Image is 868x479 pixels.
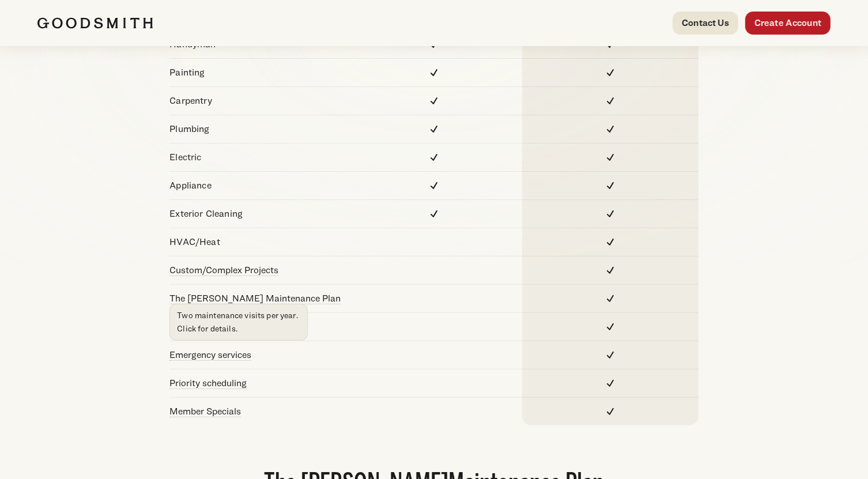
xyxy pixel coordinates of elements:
[603,320,617,334] img: Check Line
[427,207,441,221] img: Check Line
[427,179,441,193] img: Check Line
[603,179,617,193] img: Check Line
[177,309,300,335] p: Two maintenance visits per year. Click for details.
[169,293,341,304] a: The [PERSON_NAME] Maintenance Plan
[745,12,831,35] a: Create Account
[603,405,617,418] img: Check Line
[169,265,278,276] a: Custom/Complex Projects
[427,150,441,164] img: Check Line
[169,406,241,417] span: Member Specials
[603,94,617,108] img: Check Line
[169,378,247,389] a: Priority scheduling
[603,292,617,305] img: Check Line
[603,150,617,164] img: Check Line
[673,12,738,35] a: Contact Us
[169,207,346,221] p: Exterior Cleaning
[169,122,346,136] p: Plumbing
[427,94,441,108] img: Check Line
[603,66,617,80] img: Check Line
[603,376,617,390] img: Check Line
[603,122,617,136] img: Check Line
[169,150,346,164] p: Electric
[603,235,617,249] img: Check Line
[603,348,617,362] img: Check Line
[427,66,441,80] img: Check Line
[169,179,346,193] p: Appliance
[427,122,441,136] img: Check Line
[37,17,153,29] img: Goodsmith
[169,66,346,80] p: Painting
[603,207,617,221] img: Check Line
[603,263,617,277] img: Check Line
[169,94,346,108] p: Carpentry
[169,349,251,361] span: Emergency services
[169,235,346,249] p: HVAC/Heat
